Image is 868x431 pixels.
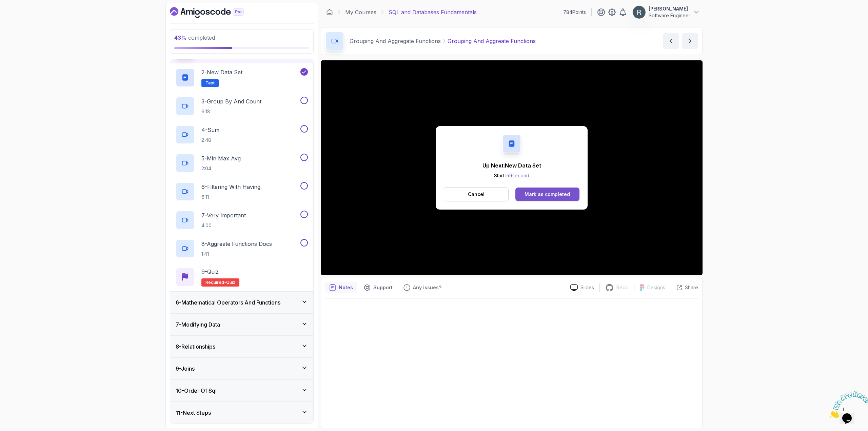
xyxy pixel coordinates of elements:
a: Dashboard [326,9,333,16]
button: 5-Min Max Avg2:04 [176,154,308,173]
span: 1 [3,3,5,8]
button: Support button [360,282,397,293]
h3: 11 - Next Steps [176,409,211,417]
div: Mark as completed [525,191,570,198]
p: 1:41 [201,251,272,257]
span: quiz [226,280,235,285]
button: notes button [325,282,357,293]
button: 11-Next Steps [170,402,313,424]
p: 9 - Quiz [201,268,219,276]
button: 6-Filtering With Having6:11 [176,182,308,201]
p: Slides [580,284,594,291]
p: Grouping And Aggreate Functions [448,37,536,45]
p: Grouping And Aggregate Functions [350,37,441,45]
span: 9 second [509,173,529,178]
p: Repo [616,284,629,291]
p: Up Next: New Data Set [482,161,541,170]
button: 4-Sum2:48 [176,125,308,144]
iframe: 1 - Grouping and Aggreate Functions [321,60,703,275]
p: Support [373,284,393,291]
p: 784 Points [563,9,586,16]
p: Any issues? [413,284,441,291]
p: 4 - Sum [201,126,219,134]
p: 5 - Min Max Avg [201,154,241,162]
span: 43 % [174,34,187,41]
p: 6:11 [201,194,260,200]
h3: 6 - Mathematical Operators And Functions [176,298,280,307]
iframe: chat widget [826,389,868,421]
button: Cancel [444,187,509,201]
button: 8-Aggreate Functions Docs1:41 [176,239,308,258]
p: Start in [482,172,541,179]
p: 4:00 [201,222,246,229]
p: SQL and Databases Fundamentals [389,8,477,16]
p: Software Engineer [649,12,690,19]
h3: 9 - Joins [176,365,195,373]
h3: 8 - Relationships [176,342,215,351]
button: 9-Joins [170,358,313,379]
button: previous content [663,33,679,49]
button: 2-New Data SetText [176,68,308,87]
p: Notes [339,284,353,291]
p: [PERSON_NAME] [649,5,690,12]
h3: 7 - Modifying Data [176,320,220,329]
span: completed [174,34,215,41]
p: 2 - New Data Set [201,68,242,76]
button: 10-Order Of Sql [170,380,313,401]
p: 6:18 [201,108,261,115]
p: 8 - Aggreate Functions Docs [201,240,272,248]
button: 7-Modifying Data [170,314,313,335]
button: next content [682,33,698,49]
button: 8-Relationships [170,336,313,357]
p: 7 - Very Important [201,211,246,219]
button: Feedback button [399,282,446,293]
p: Designs [647,284,665,291]
button: 3-Group By And Count6:18 [176,97,308,116]
button: 7-Very Important4:00 [176,211,308,230]
p: Cancel [468,191,485,198]
img: Chat attention grabber [3,3,45,30]
img: user profile image [633,6,646,19]
button: Share [671,284,698,291]
span: Required- [205,280,226,285]
a: Dashboard [170,7,259,18]
p: Share [685,284,698,291]
a: Slides [565,284,599,291]
a: My Courses [345,8,376,16]
button: 6-Mathematical Operators And Functions [170,292,313,313]
p: 3 - Group By And Count [201,97,261,105]
span: Text [205,80,215,86]
button: 9-QuizRequired-quiz [176,268,308,287]
button: user profile image[PERSON_NAME]Software Engineer [632,5,700,19]
h3: 10 - Order Of Sql [176,387,217,395]
p: 2:04 [201,165,241,172]
p: 6 - Filtering With Having [201,183,260,191]
p: 2:48 [201,137,219,143]
button: Mark as completed [515,188,579,201]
